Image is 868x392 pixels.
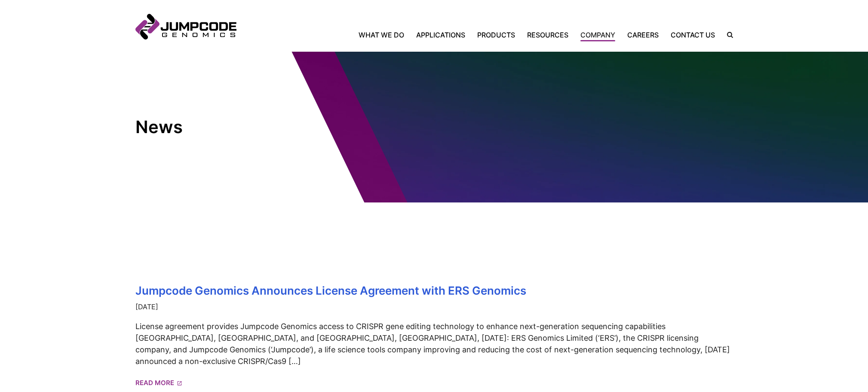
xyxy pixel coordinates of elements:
a: Careers [621,30,665,40]
a: Company [574,30,621,40]
time: [DATE] [135,302,733,312]
p: License agreement provides Jumpcode Genomics access to CRISPR gene editing technology to enhance ... [135,320,733,367]
a: What We Do [359,30,410,40]
label: Search the site. [721,32,733,38]
h1: News [135,116,290,138]
nav: Primary Navigation [236,30,721,40]
a: Applications [410,30,471,40]
a: Resources [521,30,574,40]
a: Products [471,30,521,40]
a: Contact Us [665,30,721,40]
a: Jumpcode Genomics Announces License Agreement with ERS Genomics [135,284,526,297]
a: Read More [135,376,182,391]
